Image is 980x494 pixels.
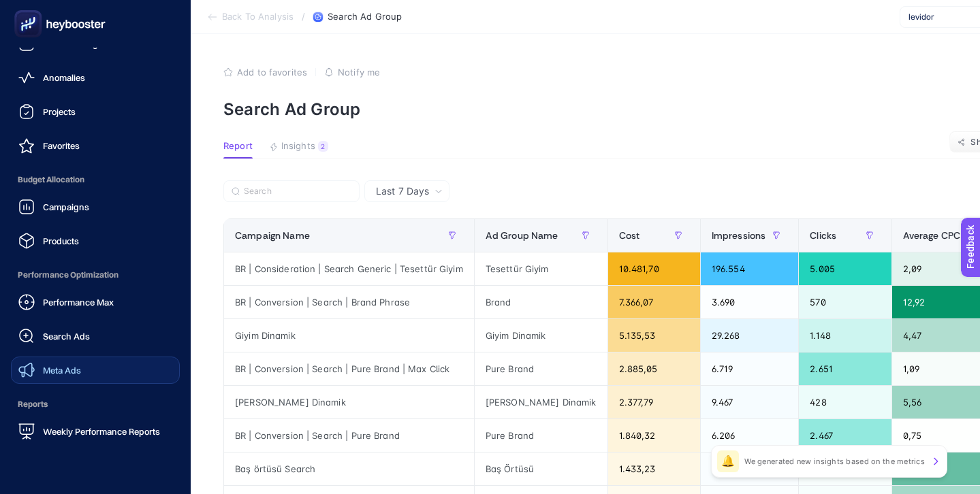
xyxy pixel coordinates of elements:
[712,230,766,241] span: Impressions
[486,230,558,241] span: Ad Group Name
[701,319,799,352] div: 29.268
[11,166,180,193] span: Budget Allocation
[475,352,607,385] div: Pure Brand
[11,98,180,125] a: Projects
[43,426,160,437] span: Weekly Performance Reports
[224,252,474,285] div: BR | Consideration | Search Generic | Tesettür Giyim
[224,286,474,318] div: BR | Conversion | Search | Brand Phrase
[903,230,961,241] span: Average CPC
[11,323,180,350] a: Search Ads
[744,456,925,467] p: We generated new insights based on the metrics
[475,452,607,485] div: Baş Örtüsü
[701,386,799,418] div: 9.467
[701,452,799,485] div: 6.629
[302,11,305,22] span: /
[338,67,380,78] span: Notify me
[224,452,474,485] div: Baş örtüsü Search
[43,140,80,151] span: Favorites
[224,352,474,385] div: BR | Conversion | Search | Pure Brand | Max Click
[11,132,180,159] a: Favorites
[475,419,607,452] div: Pure Brand
[799,252,891,285] div: 5.005
[376,184,429,198] span: Last 7 Days
[799,352,891,385] div: 2.651
[43,365,81,376] span: Meta Ads
[11,227,180,254] a: Products
[608,452,700,485] div: 1.433,23
[224,419,474,452] div: BR | Conversion | Search | Pure Brand
[43,297,114,308] span: Performance Max
[328,12,402,22] span: Search Ad Group
[43,72,85,83] span: Anomalies
[475,319,607,352] div: Giyim Dinamik
[244,186,351,197] input: Search
[11,261,180,289] span: Performance Optimization
[11,357,180,384] a: Meta Ads
[608,319,700,352] div: 5.135,53
[608,252,700,285] div: 10.481,70
[810,230,836,241] span: Clicks
[475,286,607,318] div: Brand
[799,286,891,318] div: 570
[43,201,89,212] span: Campaigns
[701,419,799,452] div: 6.206
[43,331,90,342] span: Search Ads
[475,386,607,418] div: [PERSON_NAME] Dinamik
[11,391,180,418] span: Reports
[608,352,700,385] div: 2.885,05
[799,419,891,452] div: 2.467
[717,450,739,472] div: 🔔
[619,230,640,241] span: Cost
[43,106,76,117] span: Projects
[608,419,700,452] div: 1.840,32
[281,141,315,152] span: Insights
[11,64,180,91] a: Anomalies
[318,141,328,152] div: 2
[224,386,474,418] div: [PERSON_NAME] Dinamik
[223,67,307,78] button: Add to favorites
[475,252,607,285] div: Tesettür Giyim
[799,386,891,418] div: 428
[11,193,180,220] a: Campaigns
[701,352,799,385] div: 6.719
[608,286,700,318] div: 7.366,07
[11,418,180,445] a: Weekly Performance Reports
[43,235,79,246] span: Products
[237,67,307,78] span: Add to favorites
[608,386,700,418] div: 2.377,79
[224,319,474,352] div: Giyim Dinamik
[8,4,52,15] span: Feedback
[324,67,380,78] button: Notify me
[701,252,799,285] div: 196.554
[223,141,253,152] span: Report
[799,319,891,352] div: 1.148
[701,286,799,318] div: 3.690
[11,289,180,316] a: Performance Max
[222,12,294,22] span: Back To Analysis
[235,230,310,241] span: Campaign Name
